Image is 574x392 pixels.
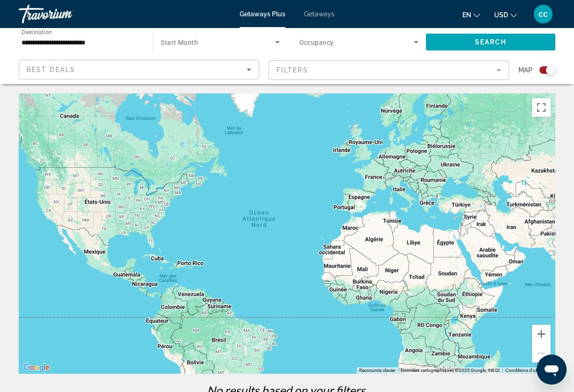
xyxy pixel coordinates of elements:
span: Search [475,38,507,46]
span: Occupancy [299,39,334,46]
mat-select: Sort by [27,64,251,75]
a: Travorium [19,2,112,26]
a: Getaways Plus [240,10,285,18]
span: Best Deals [27,66,75,73]
button: Change currency [494,8,517,21]
span: en [462,11,471,19]
button: Raccourcis clavier [359,367,395,374]
span: USD [494,11,508,19]
button: Zoom avant [532,325,551,343]
span: Map [518,64,532,77]
button: Filter [269,60,509,80]
a: Conditions d'utilisation (s'ouvre dans un nouvel onglet) [505,368,553,373]
span: Destination [21,29,52,35]
span: Données cartographiques ©2025 Google, INEGI [401,368,500,373]
button: Search [426,34,555,50]
img: Google [21,362,52,374]
a: Getaways [304,10,334,18]
button: Passer en plein écran [532,98,551,117]
button: User Menu [531,4,555,24]
span: cc [539,9,548,19]
span: Start Month [161,39,198,46]
button: Change language [462,8,480,21]
iframe: Bouton de lancement de la fenêtre de messagerie [537,355,567,385]
button: Zoom arrière [532,344,551,363]
a: Ouvrir cette zone dans Google Maps (dans une nouvelle fenêtre) [21,362,52,374]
